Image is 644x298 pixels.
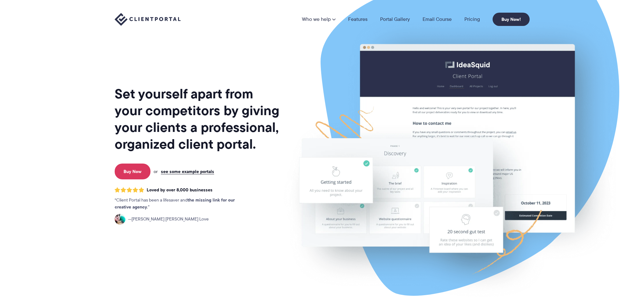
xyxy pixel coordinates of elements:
[115,85,281,152] h1: Set yourself apart from your competitors by giving your clients a professional, organized client ...
[161,169,214,174] a: see some example portals
[348,17,367,22] a: Features
[302,17,335,22] a: Who we help
[147,187,213,193] span: Loved by over 8,000 businesses
[380,17,410,22] a: Portal Gallery
[115,197,248,211] p: Client Portal has been a lifesaver and .
[423,17,452,22] a: Email Course
[128,216,209,223] span: [PERSON_NAME] [PERSON_NAME] Love
[493,13,530,26] a: Buy Now!
[115,196,235,210] strong: the missing link for our creative agency
[154,169,158,174] span: or
[464,17,480,22] a: Pricing
[115,164,150,179] a: Buy Now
